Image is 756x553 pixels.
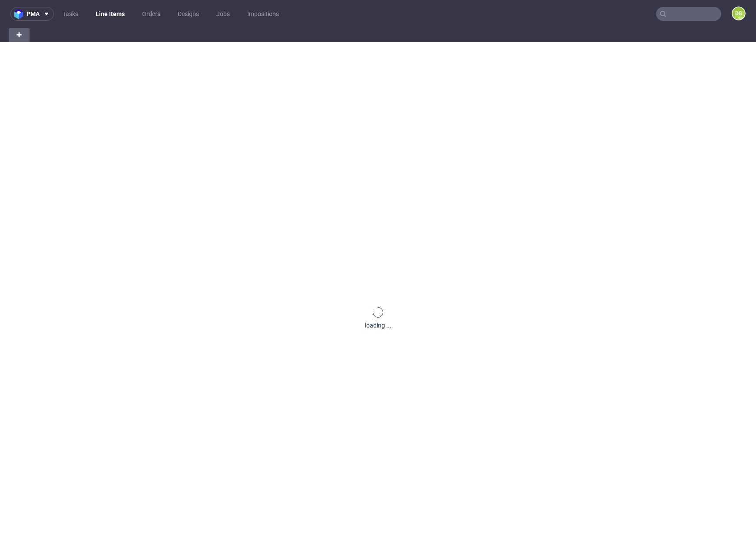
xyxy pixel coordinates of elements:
[365,321,391,330] div: loading ...
[137,7,166,21] a: Orders
[242,7,284,21] a: Impositions
[211,7,235,21] a: Jobs
[10,7,54,21] button: pma
[733,7,745,20] figcaption: DG
[90,7,130,21] a: Line Items
[14,9,27,19] img: logo
[27,11,40,17] span: pma
[57,7,83,21] a: Tasks
[172,7,204,21] a: Designs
